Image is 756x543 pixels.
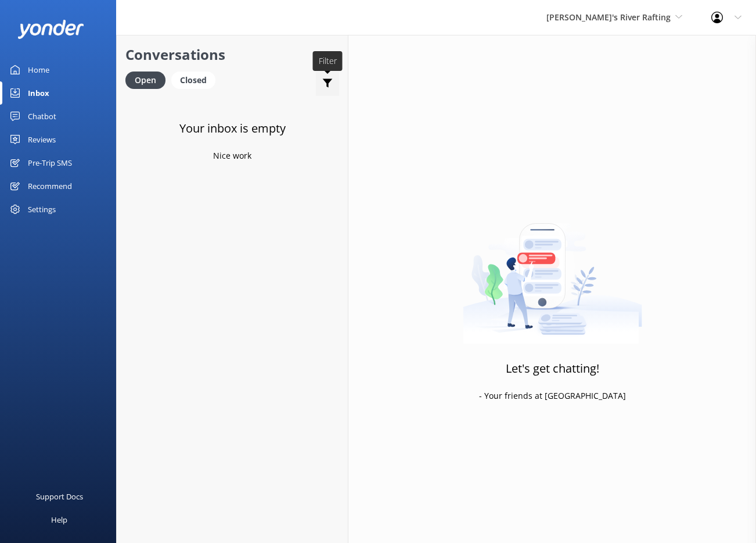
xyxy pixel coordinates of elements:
div: Recommend [28,174,72,198]
h2: Conversations [125,44,339,66]
div: Closed [171,72,215,89]
div: Inbox [28,81,49,105]
div: Settings [28,198,56,221]
img: yonder-white-logo.png [17,20,84,39]
a: Open [125,73,171,86]
div: Home [28,58,49,81]
h3: Let's get chatting! [506,359,599,378]
p: - Your friends at [GEOGRAPHIC_DATA] [479,390,626,402]
div: Support Docs [36,485,83,508]
p: Nice work [213,149,251,162]
img: artwork of a man stealing a conversation from at giant smartphone [463,199,642,344]
span: [PERSON_NAME]'s River Rafting [546,12,671,23]
div: Chatbot [28,105,56,128]
div: Reviews [28,128,56,151]
div: Pre-Trip SMS [28,151,72,174]
a: Closed [171,73,221,86]
div: Help [51,508,67,531]
h3: Your inbox is empty [179,119,286,138]
div: Open [125,72,165,89]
